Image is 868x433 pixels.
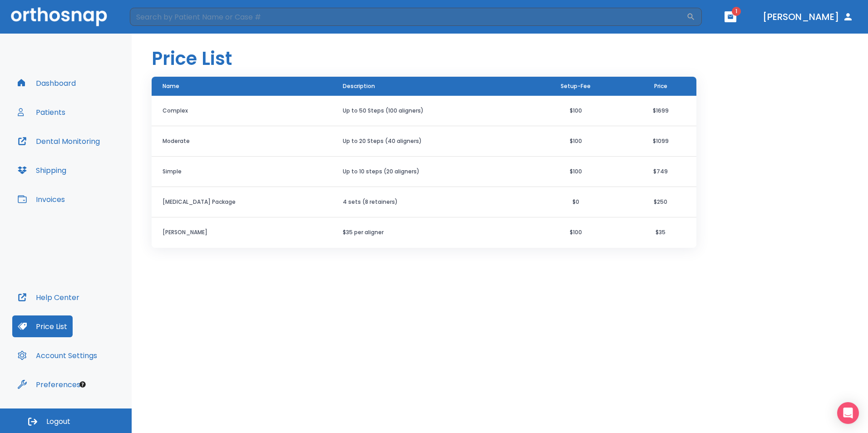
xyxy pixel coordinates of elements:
[12,159,72,181] button: Shipping
[12,374,86,395] button: Preferences
[12,344,103,366] button: Account Settings
[152,217,332,248] th: [PERSON_NAME]
[527,217,625,248] td: $100
[332,96,527,126] td: Up to 50 Steps (100 aligners)
[625,187,696,217] td: $250
[527,157,625,187] td: $100
[527,96,625,126] td: $100
[732,7,741,16] span: 1
[152,157,332,187] th: Simple
[152,77,696,248] table: price table
[79,380,87,389] div: Tooltip anchor
[130,8,686,26] input: Search by Patient Name or Case #
[527,77,625,96] th: Setup-Fee
[759,9,857,25] button: [PERSON_NAME]
[332,77,527,96] th: Description
[152,187,332,217] th: [MEDICAL_DATA] Package
[152,96,332,126] th: Complex
[332,126,527,157] td: Up to 20 Steps (40 aligners)
[625,77,696,96] th: Price
[12,286,85,308] button: Help Center
[837,402,859,424] div: Open Intercom Messenger
[527,126,625,157] td: $100
[46,417,70,427] span: Logout
[625,217,696,248] td: $35
[625,157,696,187] td: $749
[625,96,696,126] td: $1699
[332,217,527,248] td: $35 per aligner
[12,130,105,152] button: Dental Monitoring
[152,77,332,96] th: Name
[152,45,232,72] h1: Price List
[12,315,73,337] button: Price List
[11,7,107,26] img: Orthosnap
[625,126,696,157] td: $1099
[12,101,71,123] button: Patients
[527,187,625,217] td: $0
[332,157,527,187] td: Up to 10 steps (20 aligners)
[12,72,81,94] button: Dashboard
[152,126,332,157] th: Moderate
[332,187,527,217] td: 4 sets (8 retainers)
[12,188,70,210] button: Invoices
